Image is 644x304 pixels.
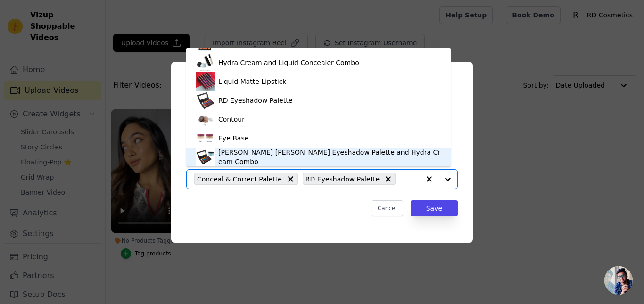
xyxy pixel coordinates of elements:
[197,173,282,184] span: Conceal & Correct Palette
[305,173,380,184] span: RD Eyeshadow Palette
[196,148,215,166] img: product thumbnail
[218,58,359,67] div: Hydra Cream and Liquid Concealer Combo
[411,200,458,216] button: Save
[218,133,248,143] div: Eye Base
[196,110,215,129] img: product thumbnail
[196,53,215,72] img: product thumbnail
[218,96,292,105] div: RD Eyeshadow Palette
[218,148,441,166] div: [PERSON_NAME] [PERSON_NAME] Eyeshadow Palette and Hydra Cream Combo
[372,200,403,216] button: Cancel
[196,129,215,148] img: product thumbnail
[196,72,215,91] img: product thumbnail
[604,266,633,295] div: Open chat
[196,91,215,110] img: product thumbnail
[218,115,245,124] div: Contour
[218,77,286,86] div: Liquid Matte Lipstick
